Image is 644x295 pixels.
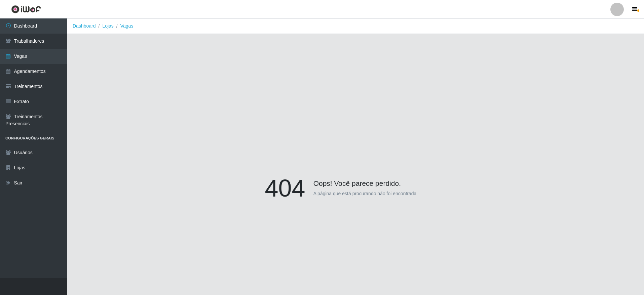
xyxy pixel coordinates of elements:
a: Dashboard [73,23,96,29]
h4: Oops! Você parece perdido. [265,174,447,187]
img: CoreUI Logo [11,5,41,13]
a: Lojas [102,23,113,29]
h1: 404 [265,174,305,203]
p: A página que está procurando não foi encontrada. [313,190,418,197]
nav: breadcrumb [67,18,644,34]
a: Vagas [120,23,134,29]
